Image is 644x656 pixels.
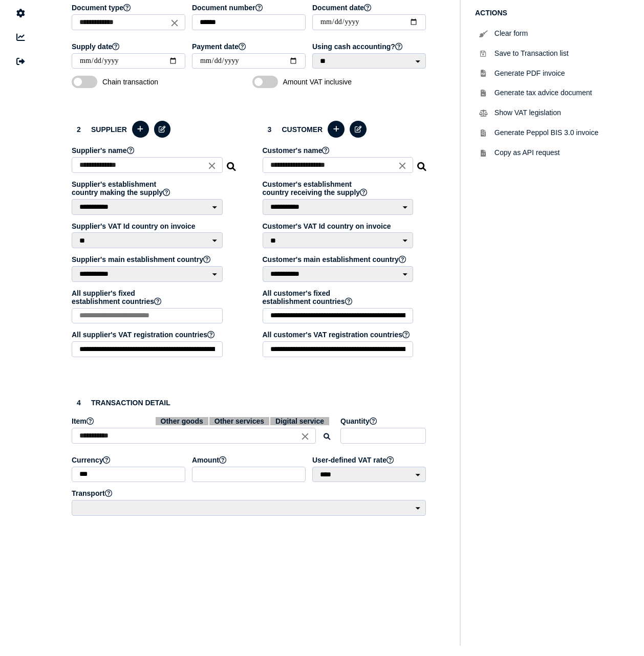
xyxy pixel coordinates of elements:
[61,385,438,533] section: Define the item, and answer additional questions
[263,146,415,155] label: Customer's name
[72,4,187,12] label: Document type
[263,180,415,196] label: Customer's establishment country receiving the supply
[72,396,86,410] div: 4
[72,119,237,139] h3: Supplier
[227,159,237,167] i: Search for a dummy seller
[154,121,171,138] button: Edit selected supplier in the database
[72,331,224,339] label: All supplier's VAT registration countries
[72,456,187,464] label: Currency
[192,4,307,12] label: Document number
[263,222,415,230] label: Customer's VAT Id country on invoice
[206,160,218,171] i: Close
[299,430,311,442] i: Close
[475,9,608,17] h1: Actions
[263,119,428,139] h3: Customer
[192,42,307,51] label: Payment date
[72,417,335,425] label: Item
[72,396,427,410] h3: Transaction detail
[132,121,149,138] button: Add a new supplier to the database
[72,4,187,37] app-field: Select a document type
[263,122,277,137] div: 3
[263,331,415,339] label: All customer's VAT registration countries
[72,489,427,497] label: Transport
[417,159,427,167] i: Search for a dummy customer
[61,109,247,375] section: Define the seller
[312,42,427,51] label: Using cash accounting?
[263,255,415,264] label: Customer's main establishment country
[10,51,31,72] button: Sign out
[312,4,427,12] label: Document date
[209,417,269,425] span: Other services
[263,289,415,305] label: All customer's fixed establishment countries
[156,417,208,425] span: Other goods
[169,17,180,28] i: Close
[283,78,391,86] span: Amount VAT inclusive
[72,180,224,196] label: Supplier's establishment country making the supply
[72,222,224,230] label: Supplier's VAT Id country on invoice
[72,146,224,155] label: Supplier's name
[328,121,345,138] button: Add a new customer to the database
[72,42,187,51] label: Supply date
[350,121,367,138] button: Edit selected customer in the database
[192,456,307,464] label: Amount
[72,255,224,264] label: Supplier's main establishment country
[10,3,31,24] button: Manage settings
[10,27,31,48] button: Insights
[312,456,427,464] label: User-defined VAT rate
[397,160,408,171] i: Close
[318,428,335,445] button: Search for an item by HS code or use natural language description
[340,417,427,425] label: Quantity
[72,289,224,305] label: All supplier's fixed establishment countries
[270,417,329,425] span: Digital service
[102,78,210,86] span: Chain transaction
[72,122,86,137] div: 2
